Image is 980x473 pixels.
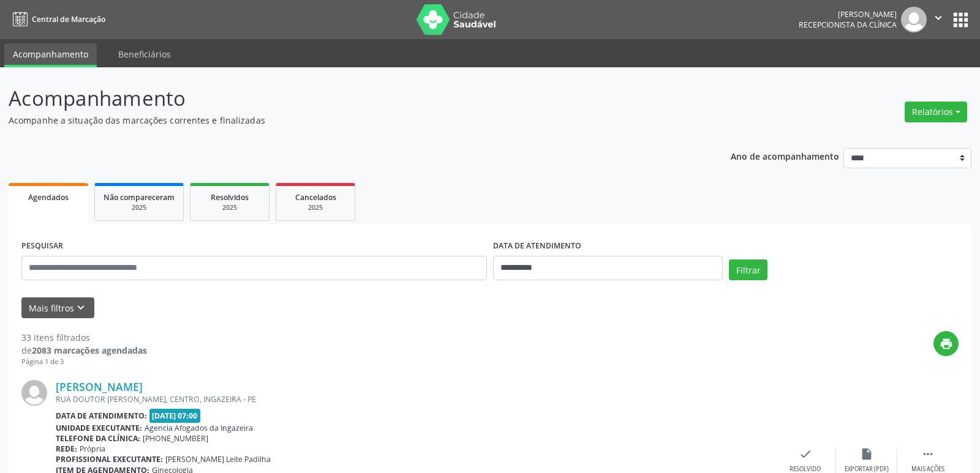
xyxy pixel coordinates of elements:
[950,9,971,31] button: apps
[104,203,175,212] div: 2025
[9,9,105,29] a: Central de Marcação
[932,11,945,24] i: 
[165,454,271,464] span: [PERSON_NAME] Leite Padilha
[56,411,147,421] b: Data de atendimento:
[56,380,143,393] a: [PERSON_NAME]
[9,114,682,127] p: Acompanhe a situação das marcações correntes e finalizadas
[901,7,927,32] img: img
[56,433,140,444] b: Telefone da clínica:
[32,14,105,24] span: Central de Marcação
[149,409,201,423] span: [DATE] 07:00
[905,102,967,122] button: Relatórios
[80,444,105,454] span: Própria
[860,447,873,461] i: insert_drive_file
[211,192,249,203] span: Resolvidos
[799,447,812,461] i: check
[799,20,897,30] span: Recepcionista da clínica
[799,9,897,20] div: [PERSON_NAME]
[21,331,147,344] div: 33 itens filtrados
[729,259,767,280] button: Filtrar
[143,433,208,444] span: [PHONE_NUMBER]
[21,237,63,256] label: PESQUISAR
[74,301,88,315] i: keyboard_arrow_down
[21,380,47,406] img: img
[28,192,69,203] span: Agendados
[21,357,147,367] div: Página 1 de 3
[285,203,346,212] div: 2025
[295,192,336,203] span: Cancelados
[933,331,959,356] button: print
[21,344,147,357] div: de
[110,43,179,65] a: Beneficiários
[56,444,77,454] b: Rede:
[56,454,163,464] b: Profissional executante:
[940,337,953,351] i: print
[145,423,253,433] span: Agencia Afogados da Ingazeira
[921,447,935,461] i: 
[9,83,682,114] p: Acompanhamento
[199,203,260,212] div: 2025
[731,148,839,163] p: Ano de acompanhamento
[56,423,142,433] b: Unidade executante:
[927,7,950,32] button: 
[493,237,581,256] label: DATA DE ATENDIMENTO
[4,43,97,67] a: Acompanhamento
[56,394,775,404] div: RUA DOUTOR [PERSON_NAME], CENTRO, INGAZEIRA - PE
[21,297,94,319] button: Mais filtroskeyboard_arrow_down
[104,192,175,203] span: Não compareceram
[32,345,147,356] strong: 2083 marcações agendadas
